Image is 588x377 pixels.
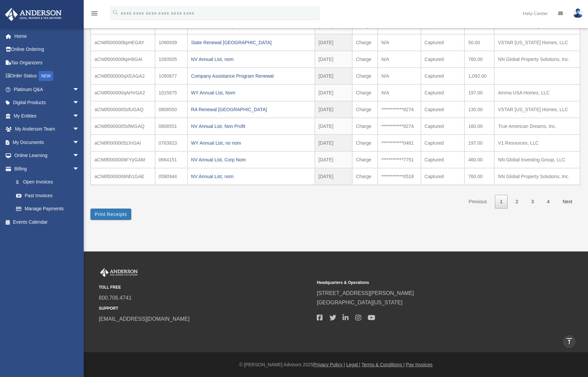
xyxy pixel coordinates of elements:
a: Past Invoices [9,189,86,202]
td: aCN6f0000005sfUGAQ [91,101,155,118]
span: arrow_drop_down [73,109,86,123]
td: Captured [421,151,465,168]
td: NN Global Property Solutions, Inc. [494,168,580,185]
td: Amma USA Homes, LLC [494,84,580,101]
td: [DATE] [315,101,352,118]
td: aCN6f0000006FYyGAM [91,151,155,168]
td: Charge [352,135,378,151]
a: [EMAIL_ADDRESS][DOMAIN_NAME] [99,316,190,322]
td: aCN6f0000005sfWGAQ [91,118,155,135]
div: NV Annual List, nom [191,172,311,181]
img: Anderson Advisors Platinum Portal [99,268,139,277]
div: NEW [39,71,53,81]
a: 3 [526,195,539,209]
span: arrow_drop_down [73,136,86,149]
td: NN Global Investing Group, LLC [494,151,580,168]
a: Tax Organizers [5,56,89,69]
small: TOLL FREE [99,284,312,291]
td: aCN6f000000qXEAGA2 [91,68,155,84]
a: menu [90,12,98,17]
a: Terms & Conditions | [362,362,405,367]
td: Captured [421,168,465,185]
td: 0763823 [155,135,188,151]
a: Events Calendar [5,215,89,229]
a: Order StatusNEW [5,69,89,83]
td: VSTAR [US_STATE] Homes, LLC [494,34,580,51]
span: arrow_drop_down [73,162,86,176]
small: Headquarters & Operations [317,279,530,286]
td: Charge [352,101,378,118]
td: 197.00 [464,135,494,151]
td: Captured [421,84,465,101]
div: NV Annual List, Non Profit [191,122,311,131]
a: Pay Invoices [406,362,432,367]
td: 197.00 [464,84,494,101]
a: Privacy Policy | [313,362,345,367]
td: 1090939 [155,34,188,51]
td: N/A [378,34,421,51]
a: Digital Productsarrow_drop_down [5,96,89,109]
td: aCN6f0000005zXrGAI [91,135,155,151]
td: Charge [352,34,378,51]
td: aCN6f000000kpHEGAY [91,34,155,51]
span: arrow_drop_down [73,149,86,163]
div: Company Assistance Program Renewal [191,71,311,81]
td: aCN6f000000kpH9GAI [91,51,155,68]
td: [DATE] [315,51,352,68]
td: 1015675 [155,84,188,101]
img: Anderson Advisors Platinum Portal [3,8,64,21]
a: 4 [542,195,555,209]
a: Manage Payments [9,202,89,216]
td: 160.00 [464,118,494,135]
td: True American Dreams, Inc. [494,118,580,135]
a: 800.706.4741 [99,295,132,301]
a: 1 [495,195,508,209]
td: 760.00 [464,51,494,68]
div: State Renewal [GEOGRAPHIC_DATA] [191,38,311,47]
td: N/A [378,68,421,84]
td: Captured [421,68,465,84]
a: $Open Invoices [9,175,89,189]
td: N/A [378,51,421,68]
a: [GEOGRAPHIC_DATA][US_STATE] [317,300,402,305]
td: Captured [421,118,465,135]
td: 0808551 [155,118,188,135]
td: VSTAR [US_STATE] Homes, LLC [494,101,580,118]
div: WY Annual List, Nom [191,88,311,97]
td: 760.00 [464,168,494,185]
td: aCN6f0000006Nh1GAE [91,168,155,185]
i: search [112,9,119,16]
a: Platinum Q&Aarrow_drop_down [5,83,89,96]
a: 2 [511,195,523,209]
img: User Pic [573,8,583,18]
td: Charge [352,51,378,68]
td: [DATE] [315,34,352,51]
td: [DATE] [315,151,352,168]
div: © [PERSON_NAME] Advisors 2025 [84,361,588,369]
td: V1 Resources, LLC [494,135,580,151]
td: [DATE] [315,135,352,151]
td: 1,092.00 [464,68,494,84]
div: WY Annual List, no nom [191,138,311,148]
span: $ [20,178,23,186]
td: Charge [352,84,378,101]
td: [DATE] [315,118,352,135]
small: SUPPORT [99,305,312,312]
a: Home [5,29,89,43]
td: [DATE] [315,68,352,84]
td: Captured [421,135,465,151]
span: arrow_drop_down [73,96,86,110]
td: Captured [421,101,465,118]
a: Previous [464,195,492,209]
td: Charge [352,118,378,135]
a: Legal | [346,362,360,367]
a: My Entitiesarrow_drop_down [5,109,89,123]
td: 0590944 [155,168,188,185]
a: My Documentsarrow_drop_down [5,136,89,149]
td: [DATE] [315,84,352,101]
td: Captured [421,34,465,51]
td: aCN6f000000qAHVGA2 [91,84,155,101]
a: Online Ordering [5,43,89,56]
td: 460.00 [464,151,494,168]
td: N/A [378,84,421,101]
